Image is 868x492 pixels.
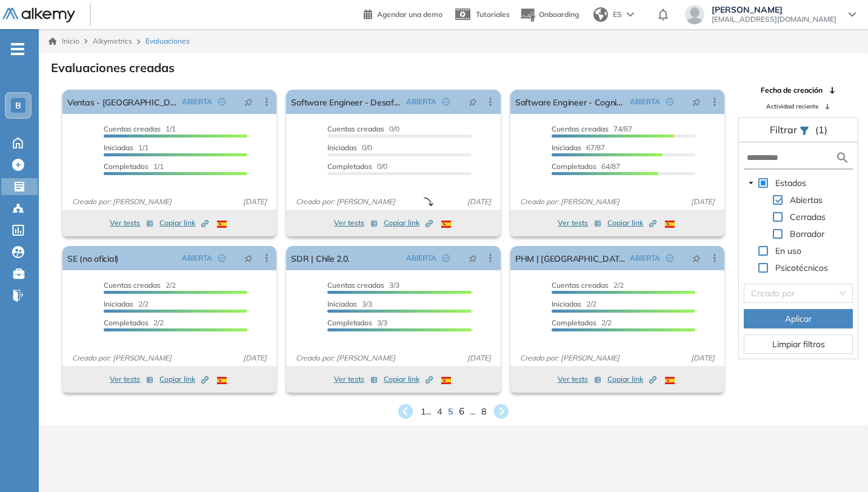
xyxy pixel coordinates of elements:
[104,281,176,290] span: 2/2
[692,97,701,107] span: pushpin
[384,218,433,228] span: Copiar link
[327,318,387,327] span: 3/3
[773,261,830,275] span: Psicotécnicos
[462,353,496,364] span: [DATE]
[552,124,609,133] span: Cuentas creadas
[607,374,656,385] span: Copiar link
[334,216,378,230] button: Ver tests
[377,10,442,19] span: Agendar una demo
[104,299,133,308] span: Iniciadas
[104,162,149,171] span: Completados
[384,216,433,230] button: Copiar link
[459,92,486,111] button: pushpin
[665,221,675,228] img: ESP
[218,98,225,105] span: check-circle
[442,98,450,105] span: check-circle
[327,281,384,290] span: Cuentas creadas
[766,102,818,111] span: Actividad reciente
[469,253,477,263] span: pushpin
[790,194,823,205] span: Abiertas
[327,281,399,290] span: 3/3
[364,6,442,21] a: Agendar una demo
[67,353,176,364] span: Creado por: [PERSON_NAME]
[686,196,719,207] span: [DATE]
[481,405,486,418] span: 8
[552,162,596,171] span: Completados
[712,15,836,24] span: [EMAIL_ADDRESS][DOMAIN_NAME]
[291,196,400,207] span: Creado por: [PERSON_NAME]
[441,221,451,228] img: ESP
[182,96,212,107] span: ABIERTA
[558,372,601,387] button: Ver tests
[235,92,262,111] button: pushpin
[787,227,827,241] span: Borrador
[442,254,450,262] span: check-circle
[686,353,719,364] span: [DATE]
[815,122,827,137] span: (1)
[772,337,825,351] span: Limpiar filtros
[666,98,673,105] span: check-circle
[552,281,624,290] span: 2/2
[145,36,190,47] span: Evaluaciones
[235,248,262,268] button: pushpin
[462,196,496,207] span: [DATE]
[552,143,605,152] span: 67/87
[327,124,399,133] span: 0/0
[104,162,164,171] span: 1/1
[104,124,176,133] span: 1/1
[607,218,656,228] span: Copiar link
[787,210,828,224] span: Cerradas
[459,248,486,268] button: pushpin
[515,196,624,207] span: Creado por: [PERSON_NAME]
[627,12,634,17] img: arrow
[552,299,596,308] span: 2/2
[327,299,372,308] span: 3/3
[406,96,436,107] span: ABIERTA
[835,150,850,165] img: search icon
[607,372,656,387] button: Copiar link
[104,143,149,152] span: 1/1
[406,253,436,264] span: ABIERTA
[607,216,656,230] button: Copiar link
[2,8,75,23] img: Logo
[291,353,400,364] span: Creado por: [PERSON_NAME]
[683,92,710,111] button: pushpin
[476,10,510,19] span: Tutoriales
[67,90,177,114] a: Ventas - [GEOGRAPHIC_DATA] (intermedio)
[748,180,754,186] span: caret-down
[552,299,581,308] span: Iniciadas
[515,90,625,114] a: Software Engineer - Cognitivo
[787,193,825,207] span: Abiertas
[104,124,161,133] span: Cuentas creadas
[448,405,453,418] span: 5
[291,246,349,270] a: SDR | Chile 2.0.
[159,374,209,385] span: Copiar link
[515,353,624,364] span: Creado por: [PERSON_NAME]
[327,299,357,308] span: Iniciadas
[244,97,253,107] span: pushpin
[744,334,853,354] button: Limpiar filtros
[104,143,133,152] span: Iniciadas
[11,48,24,50] i: -
[104,281,161,290] span: Cuentas creadas
[775,262,828,273] span: Psicotécnicos
[238,196,272,207] span: [DATE]
[666,254,673,262] span: check-circle
[437,405,442,418] span: 4
[683,248,710,268] button: pushpin
[104,318,164,327] span: 2/2
[744,309,853,328] button: Aplicar
[785,312,812,325] span: Aplicar
[552,281,609,290] span: Cuentas creadas
[182,253,212,264] span: ABIERTA
[459,404,464,418] span: 6
[692,253,701,263] span: pushpin
[110,372,153,387] button: Ver tests
[469,97,477,107] span: pushpin
[515,246,625,270] a: PHM | [GEOGRAPHIC_DATA]
[552,143,581,152] span: Iniciadas
[421,405,431,418] span: 1 ...
[159,218,209,228] span: Copiar link
[159,216,209,230] button: Copiar link
[67,246,119,270] a: SE (no oficial)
